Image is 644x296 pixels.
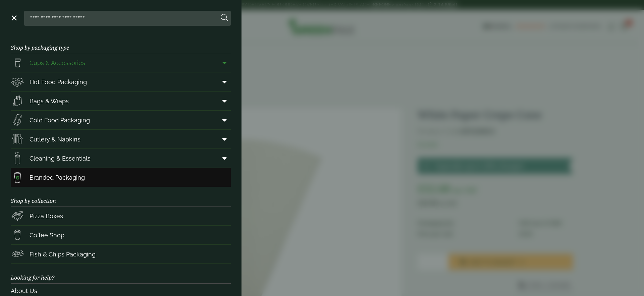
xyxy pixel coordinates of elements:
[30,250,96,259] span: Fish & Chips Packaging
[11,92,231,110] a: Bags & Wraps
[11,113,24,127] img: Sandwich_box.svg
[30,135,80,144] span: Cutlery & Napkins
[11,56,24,69] img: PintNhalf_cup.svg
[30,97,69,106] span: Bags & Wraps
[11,245,231,263] a: Fish & Chips Packaging
[11,94,24,108] img: Paper_carriers.svg
[11,72,231,91] a: Hot Food Packaging
[11,171,24,184] img: plain-soda-cup-1-1.svg
[30,231,64,240] span: Coffee Shop
[11,228,24,242] img: HotDrink_paperCup.svg
[11,152,24,165] img: open-wipe.svg
[30,77,87,86] span: Hot Food Packaging
[11,149,231,168] a: Cleaning & Essentials
[11,206,231,225] a: Pizza Boxes
[11,168,231,187] a: Branded Packaging
[30,58,85,67] span: Cups & Accessories
[11,247,24,261] img: FishNchip_box.svg
[11,111,231,129] a: Cold Food Packaging
[11,75,24,88] img: Deli_box.svg
[11,53,231,72] a: Cups & Accessories
[11,130,231,149] a: Cutlery & Napkins
[11,209,24,223] img: Pizza_boxes.svg
[30,212,63,221] span: Pizza Boxes
[11,264,231,283] h3: Looking for help?
[11,187,231,206] h3: Shop by collection
[30,173,85,182] span: Branded Packaging
[30,116,90,125] span: Cold Food Packaging
[11,226,231,244] a: Coffee Shop
[11,34,231,53] h3: Shop by packaging type
[11,132,24,146] img: Cutlery.svg
[30,154,91,163] span: Cleaning & Essentials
